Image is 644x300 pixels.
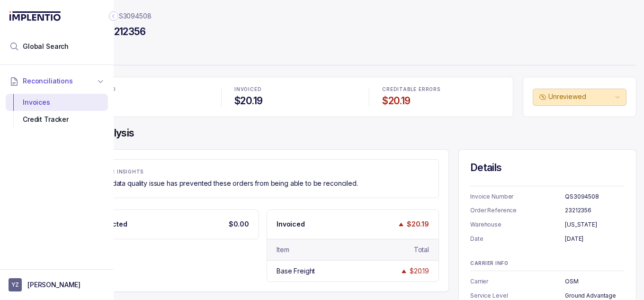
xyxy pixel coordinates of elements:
nav: breadcrumb [77,11,152,21]
p: Warehouse [470,220,565,229]
ul: Information Summary [470,192,625,244]
p: $20.19 [407,219,429,229]
p: Invoiced [277,219,305,229]
div: Collapse Icon [108,10,119,22]
a: QS3094508 [114,11,152,21]
p: INVOICED [234,87,356,92]
button: Reconciliations [6,71,108,91]
div: Credit Tracker [13,111,100,128]
p: ERROR INSIGHTS [97,169,429,175]
p: CARRIER INFO [470,261,625,266]
p: QS3094508 [565,192,625,201]
div: Item [277,245,289,255]
div: Total [414,245,429,255]
span: Reconciliations [23,76,73,86]
h4: - [87,94,208,108]
p: $0.00 [229,219,249,229]
button: Unreviewed [533,89,626,106]
h4: $20.19 [234,94,356,108]
h4: Details [470,161,625,174]
span: Global Search [23,42,69,51]
p: Unreviewed [548,92,613,101]
p: OSM [565,277,625,286]
p: EXPECTED [87,87,208,92]
p: [DATE] [565,234,625,244]
h4: Fee Analysis [77,127,636,140]
div: Reconciliations [6,92,108,130]
button: User initials[PERSON_NAME] [9,278,105,291]
p: Invoice Number [470,192,565,201]
p: Date [470,234,565,244]
p: CREDITABLE ERRORS [382,87,503,92]
p: [US_STATE] [565,220,625,229]
h4: $20.19 [382,94,503,108]
p: [PERSON_NAME] [27,280,80,290]
img: trend image [397,221,405,228]
div: Base Freight [277,266,315,276]
p: Parcel [77,45,636,64]
p: Carrier [470,277,565,286]
div: Invoices [13,94,100,111]
p: Order Reference [470,206,565,215]
span: User initials [9,278,22,291]
p: 23212356 [565,206,625,215]
img: trend image [400,268,408,275]
p: A data quality issue has prevented these orders from being able to be reconciled. [106,179,358,188]
div: $20.19 [410,266,429,276]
